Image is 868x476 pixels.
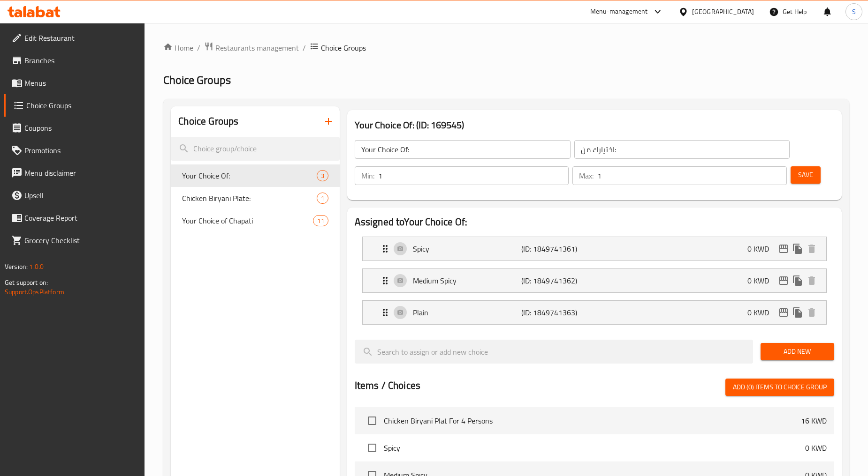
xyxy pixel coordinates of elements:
span: Choice Groups [26,100,137,111]
button: delete [805,242,819,256]
a: Restaurants management [204,42,299,54]
p: Max: [579,170,594,181]
input: search [171,137,339,161]
p: 16 KWD [801,415,827,426]
p: 0 KWD [747,243,777,254]
button: edit [777,305,791,320]
div: Expand [363,269,826,292]
div: Choices [313,215,328,226]
h2: Assigned to Your Choice Of: [355,215,834,229]
button: delete [805,274,819,288]
p: 0 KWD [747,275,777,286]
h2: Items / Choices [355,379,420,393]
div: Your Choice of Chapati11 [171,209,339,232]
span: Version: [5,260,28,273]
p: Plain [413,307,521,318]
div: [GEOGRAPHIC_DATA] [692,7,754,17]
span: Coupons [24,122,137,134]
a: Coupons [4,117,145,139]
li: / [197,42,200,53]
p: 0 KWD [805,442,827,454]
button: edit [777,242,791,256]
a: Menus [4,72,145,94]
h2: Choice Groups [178,114,238,128]
button: edit [777,274,791,288]
span: Choice Groups [163,69,231,90]
li: Expand [355,265,834,297]
li: Expand [355,233,834,265]
h3: Your Choice Of: (ID: 169545) [355,118,834,133]
button: duplicate [791,274,805,288]
li: Expand [355,297,834,328]
span: S [852,7,856,17]
div: Menu-management [590,6,648,17]
input: search [355,340,753,364]
a: Branches [4,49,145,72]
p: (ID: 1849741363) [521,307,594,318]
button: Add New [761,343,834,360]
a: Choice Groups [4,94,145,117]
span: Edit Restaurant [24,32,137,44]
a: Grocery Checklist [4,229,145,252]
a: Promotions [4,139,145,162]
p: Spicy [413,243,521,254]
div: Expand [363,301,826,324]
span: Promotions [24,145,137,156]
p: Min: [361,170,374,181]
button: duplicate [791,242,805,256]
span: Spicy [384,442,805,454]
div: Expand [363,237,826,260]
span: Select choice [362,438,382,458]
div: Chicken Biryani Plate:1 [171,187,339,209]
a: Upsell [4,184,145,207]
a: Coverage Report [4,207,145,229]
span: Grocery Checklist [24,235,137,246]
a: Home [163,42,193,53]
span: 1 [317,194,328,203]
li: / [303,42,306,53]
a: Menu disclaimer [4,162,145,184]
div: Choices [317,193,328,204]
p: Medium Spicy [413,275,521,286]
div: Your Choice Of:3 [171,164,339,187]
p: (ID: 1849741361) [521,243,594,254]
p: (ID: 1849741362) [521,275,594,286]
span: Choice Groups [321,42,366,53]
span: Your Choice Of: [182,170,316,181]
button: Save [791,166,821,184]
span: Add New [768,346,827,357]
span: Get support on: [5,276,48,289]
span: Your Choice of Chapati [182,215,313,226]
a: Support.OpsPlatform [5,286,64,298]
span: 11 [313,216,327,225]
span: Menu disclaimer [24,167,137,178]
span: 3 [317,171,328,180]
span: Coverage Report [24,212,137,223]
span: Menus [24,77,137,89]
span: Select choice [362,411,382,431]
button: Add (0) items to choice group [725,379,834,396]
span: Branches [24,55,137,66]
p: 0 KWD [747,307,777,318]
span: Chicken Biryani Plate: [182,193,316,204]
span: Chicken Biryani Plat For 4 Persons [384,415,801,426]
span: Restaurants management [215,42,299,53]
button: duplicate [791,305,805,320]
span: Save [798,169,813,181]
a: Edit Restaurant [4,27,145,49]
div: Choices [317,170,328,181]
span: Add (0) items to choice group [733,381,827,393]
span: Upsell [24,190,137,201]
nav: breadcrumb [163,42,849,54]
span: 1.0.0 [29,260,44,273]
button: delete [805,305,819,320]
